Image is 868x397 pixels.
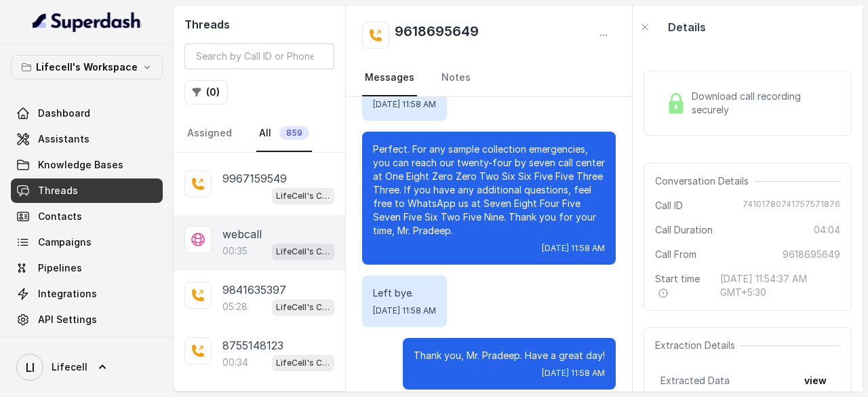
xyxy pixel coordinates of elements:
[11,127,163,151] a: Assistants
[184,115,334,152] nav: Tabs
[655,248,696,261] span: Call From
[11,307,163,332] a: API Settings
[276,189,330,203] p: LifeCell's Call Assistant
[666,93,686,113] img: Lock Icon
[720,272,840,299] span: [DATE] 11:54:37 AM GMT+5:30
[222,226,262,242] p: webcall
[184,80,228,105] button: (0)
[414,349,605,362] p: Thank you, Mr. Pradeep. Have a great day!
[542,243,605,254] span: [DATE] 11:58 AM
[11,282,163,306] a: Integrations
[11,153,163,177] a: Knowledge Bases
[38,313,97,326] span: API Settings
[11,101,163,126] a: Dashboard
[38,107,90,120] span: Dashboard
[11,348,163,386] a: Lifecell
[783,248,840,261] span: 9618695649
[184,43,334,69] input: Search by Call ID or Phone Number
[660,374,730,387] span: Extracted Data
[373,143,605,238] p: Perfect. For any sample collection emergencies, you can reach our twenty-four by seven call cente...
[222,282,286,298] p: 9841635397
[222,170,287,187] p: 9967159549
[362,60,616,96] nav: Tabs
[38,158,123,172] span: Knowledge Bases
[439,60,473,96] a: Notes
[36,59,138,75] p: Lifecell's Workspace
[11,230,163,254] a: Campaigns
[11,178,163,203] a: Threads
[38,210,82,223] span: Contacts
[373,99,436,110] span: [DATE] 11:58 AM
[184,16,334,33] h2: Threads
[395,22,479,49] h2: 9618695649
[814,223,840,237] span: 04:04
[692,90,835,117] span: Download call recording securely
[222,300,248,314] p: 05:28
[362,60,417,96] a: Messages
[222,356,248,369] p: 00:34
[38,132,90,146] span: Assistants
[276,356,330,370] p: LifeCell's Call Assistant
[33,11,142,33] img: light.svg
[276,245,330,259] p: LifeCell's Call Assistant
[668,19,706,35] p: Details
[256,115,312,152] a: All859
[38,287,97,301] span: Integrations
[276,301,330,314] p: LifeCell's Call Assistant
[542,368,605,379] span: [DATE] 11:58 AM
[655,272,709,299] span: Start time
[222,337,283,354] p: 8755148123
[26,360,35,375] text: LI
[38,235,92,249] span: Campaigns
[796,368,835,393] button: view
[279,126,309,140] span: 859
[11,55,163,79] button: Lifecell's Workspace
[655,174,754,188] span: Conversation Details
[743,199,840,212] span: 74101780741757571876
[655,199,683,212] span: Call ID
[38,261,82,275] span: Pipelines
[184,115,235,152] a: Assigned
[373,286,436,300] p: Left bye.
[11,256,163,280] a: Pipelines
[52,360,87,374] span: Lifecell
[222,244,248,258] p: 00:35
[373,305,436,316] span: [DATE] 11:58 AM
[11,204,163,229] a: Contacts
[655,339,741,352] span: Extraction Details
[655,223,713,237] span: Call Duration
[38,184,78,197] span: Threads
